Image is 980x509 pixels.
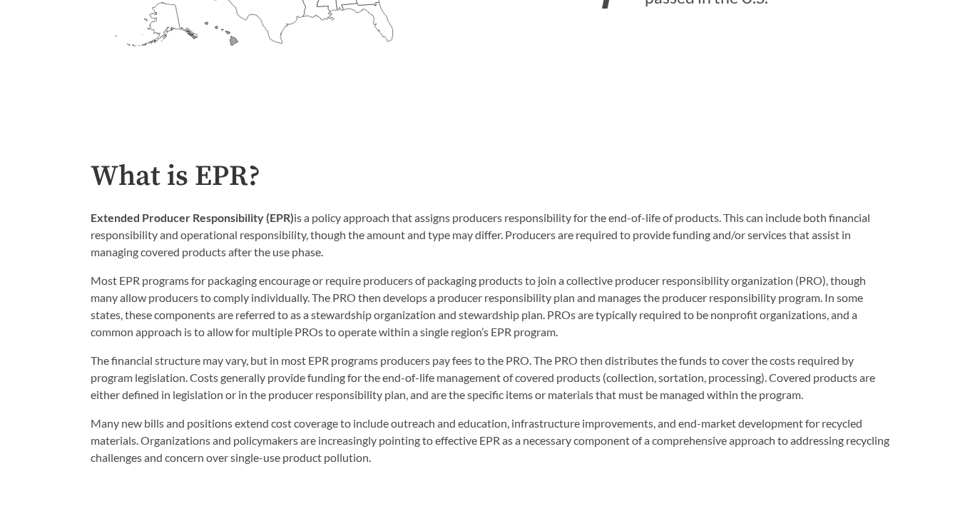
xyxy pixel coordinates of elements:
[91,415,889,466] p: Many new bills and positions extend cost coverage to include outreach and education, infrastructu...
[91,272,889,341] p: Most EPR programs for packaging encourage or require producers of packaging products to join a co...
[91,209,889,261] p: is a policy approach that assigns producers responsibility for the end-of-life of products. This ...
[91,211,294,224] strong: Extended Producer Responsibility (EPR)
[91,161,889,193] h2: What is EPR?
[91,352,889,403] p: The financial structure may vary, but in most EPR programs producers pay fees to the PRO. The PRO...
